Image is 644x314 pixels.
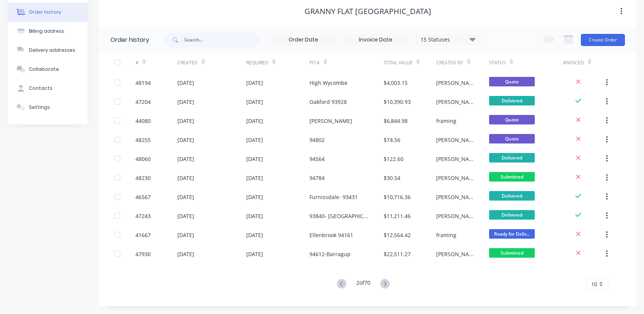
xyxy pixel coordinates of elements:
[436,98,474,106] div: [PERSON_NAME]
[489,96,535,105] span: Delivered
[489,134,535,143] span: Quote
[384,79,408,87] div: $4,003.15
[489,153,535,163] span: Delivered
[309,117,352,125] div: [PERSON_NAME]
[246,59,268,66] div: Required
[135,155,151,163] div: 48060
[356,279,370,290] div: 2 of 70
[489,172,535,182] span: Submitted
[135,250,151,258] div: 47930
[177,231,194,239] div: [DATE]
[489,52,563,73] div: Status
[29,28,64,35] div: Billing address
[309,59,320,66] div: PO #
[8,79,88,98] button: Contacts
[489,229,535,239] span: Ready for Deliv...
[135,59,139,66] div: #
[436,174,474,182] div: [PERSON_NAME]
[29,104,50,111] div: Settings
[489,77,535,86] span: Quote
[384,174,400,182] div: $30.54
[246,117,263,125] div: [DATE]
[135,231,151,239] div: 41667
[436,59,463,66] div: Created By
[177,136,194,144] div: [DATE]
[436,193,474,201] div: [PERSON_NAME]
[563,59,584,66] div: Invoiced
[135,212,151,220] div: 47243
[8,22,88,41] button: Billing address
[29,47,75,54] div: Delivery addresses
[177,212,194,220] div: [DATE]
[135,174,151,182] div: 48230
[135,98,151,106] div: 47204
[416,35,480,44] div: 15 Statuses
[304,7,431,16] div: Granny Flat [GEOGRAPHIC_DATA]
[246,193,263,201] div: [DATE]
[436,136,474,144] div: [PERSON_NAME]
[135,79,151,87] div: 48194
[436,117,456,125] div: framing
[563,52,605,73] div: Invoiced
[309,193,358,201] div: Furnissdale- 93431
[384,155,403,163] div: $122.60
[384,231,411,239] div: $12,564.42
[581,34,625,46] button: Create Order
[29,9,61,16] div: Order history
[384,98,411,106] div: $10,390.93
[436,212,474,220] div: [PERSON_NAME]
[591,280,597,288] span: 10
[110,35,149,45] div: Order history
[246,155,263,163] div: [DATE]
[246,174,263,182] div: [DATE]
[309,79,348,87] div: High Wycombe
[8,3,88,22] button: Order history
[246,231,263,239] div: [DATE]
[177,174,194,182] div: [DATE]
[384,193,411,201] div: $10,716.36
[177,98,194,106] div: [DATE]
[246,52,309,73] div: Required
[309,174,325,182] div: 94784
[177,117,194,125] div: [DATE]
[184,32,260,48] input: Search...
[384,136,400,144] div: $74.56
[384,52,437,73] div: Total Value
[177,59,198,66] div: Created
[8,41,88,60] button: Delivery addresses
[384,250,411,258] div: $22,511.27
[489,210,535,220] span: Delivered
[135,193,151,201] div: 46567
[384,59,413,66] div: Total Value
[246,79,263,87] div: [DATE]
[309,212,368,220] div: 93840- [GEOGRAPHIC_DATA]
[246,136,263,144] div: [DATE]
[489,248,535,258] span: Submitted
[489,115,535,124] span: Quote
[489,191,535,201] span: Delivered
[436,52,489,73] div: Created By
[177,52,246,73] div: Created
[436,155,474,163] div: [PERSON_NAME]
[246,250,263,258] div: [DATE]
[135,117,151,125] div: 44080
[436,231,456,239] div: framing
[177,193,194,201] div: [DATE]
[384,212,411,220] div: $11,211.46
[135,136,151,144] div: 48255
[436,79,474,87] div: [PERSON_NAME]
[177,155,194,163] div: [DATE]
[309,155,325,163] div: 94564
[177,250,194,258] div: [DATE]
[309,231,353,239] div: Ellenbrook 94161
[344,34,408,46] input: Invoice Date
[436,250,474,258] div: [PERSON_NAME]
[271,34,335,46] input: Order Date
[177,79,194,87] div: [DATE]
[29,85,53,92] div: Contacts
[309,136,325,144] div: 94802
[246,98,263,106] div: [DATE]
[8,98,88,117] button: Settings
[135,52,178,73] div: #
[8,60,88,79] button: Collaborate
